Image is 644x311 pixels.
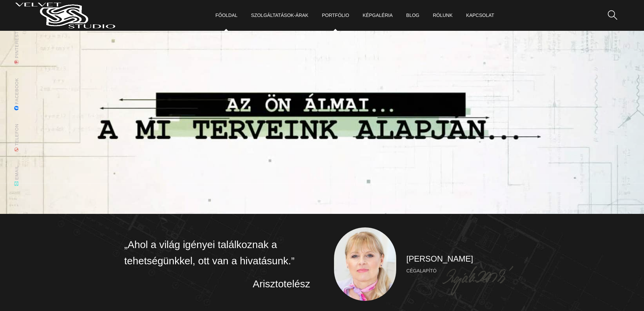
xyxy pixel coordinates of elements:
[406,254,473,263] a: [PERSON_NAME]
[2,124,32,152] a: Telefon
[2,31,32,64] a: pinterest
[406,266,520,275] p: Cégalapító
[2,165,32,186] a: Email
[124,276,310,292] p: Arisztotelész
[2,31,32,60] span: pinterest
[2,78,32,110] a: facebook
[124,237,310,269] p: „Ahol a világ igényei találkoznak a tehetségünkkel, ott van a hivatásunk.”
[2,165,32,182] span: Email
[334,227,397,301] img: VelvetStudio Főoldal Zajak Ildi kicsi lakberendezés
[2,78,32,106] span: facebook
[2,124,32,148] span: Telefon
